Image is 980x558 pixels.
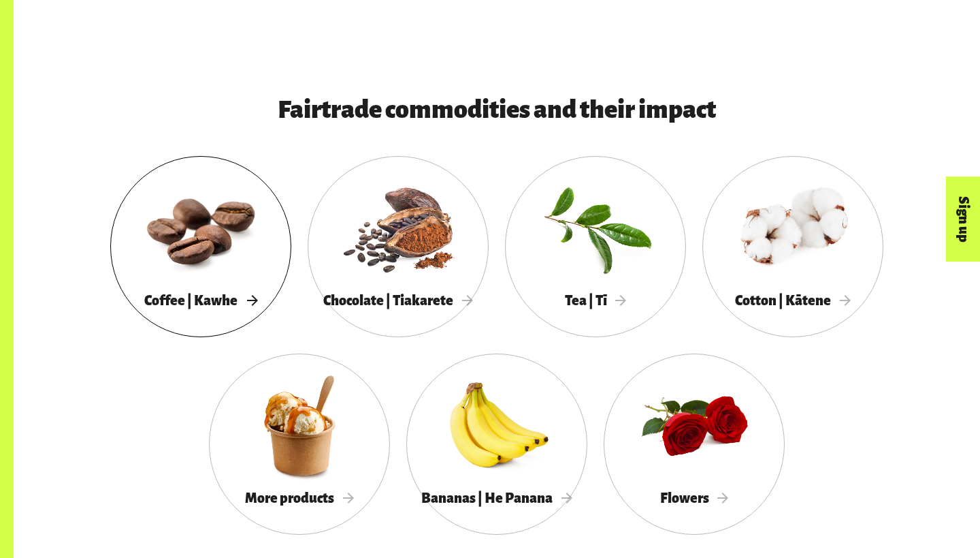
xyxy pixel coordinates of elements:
span: Flowers [660,491,729,506]
span: Bananas | He Panana [421,491,572,506]
span: Chocolate | Tiakarete [323,293,473,308]
span: More products [245,491,354,506]
span: Tea | Tī [565,293,627,308]
h3: Fairtrade commodities and their impact [151,96,843,123]
a: Flowers [604,354,785,535]
span: Coffee | Kawhe [144,293,257,308]
a: Tea | Tī [505,156,686,337]
a: Cotton | Kātene [702,156,883,337]
a: More products [209,354,390,535]
span: Cotton | Kātene [735,293,851,308]
a: Chocolate | Tiakarete [308,156,489,337]
a: Bananas | He Panana [406,354,587,535]
a: Coffee | Kawhe [110,156,291,337]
